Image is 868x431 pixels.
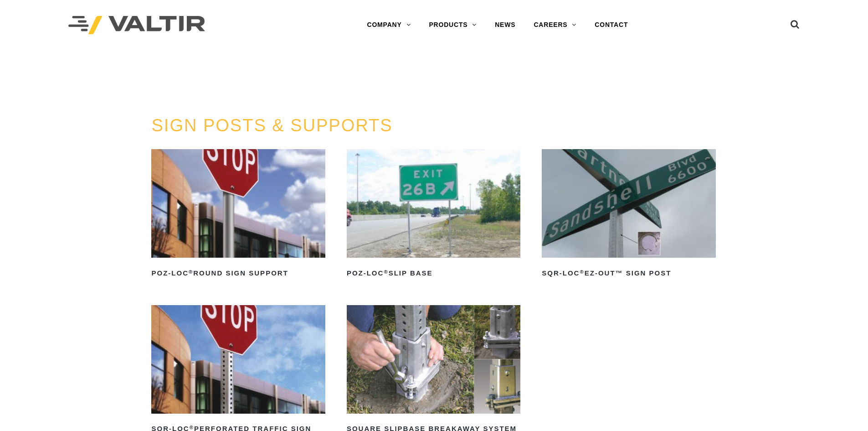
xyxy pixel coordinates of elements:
[542,266,715,280] h2: SQR-LOC EZ-Out™ Sign Post
[347,149,520,280] a: POZ-LOC®Slip Base
[151,266,325,280] h2: POZ-LOC Round Sign Support
[486,16,524,34] a: NEWS
[68,16,205,35] img: Valtir
[586,16,637,34] a: CONTACT
[151,116,392,135] a: SIGN POSTS & SUPPORTS
[189,269,193,275] sup: ®
[580,269,584,275] sup: ®
[151,149,325,280] a: POZ-LOC®Round Sign Support
[190,425,194,430] sup: ®
[420,16,486,34] a: PRODUCTS
[358,16,420,34] a: COMPANY
[524,16,586,34] a: CAREERS
[542,149,715,280] a: SQR-LOC®EZ-Out™ Sign Post
[384,269,388,275] sup: ®
[347,266,520,280] h2: POZ-LOC Slip Base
